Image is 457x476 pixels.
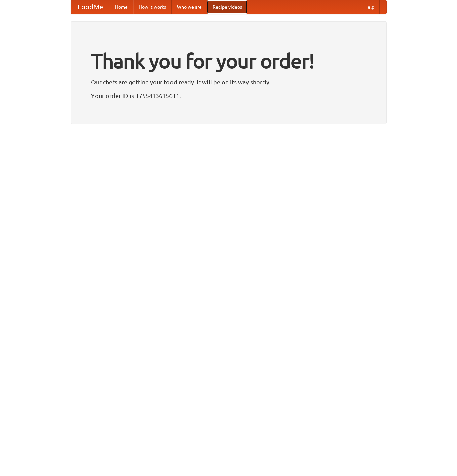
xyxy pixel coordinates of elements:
[91,90,366,101] p: Your order ID is 1755413615611.
[172,0,207,14] a: Who we are
[91,45,366,77] h1: Thank you for your order!
[110,0,133,14] a: Home
[359,0,380,14] a: Help
[207,0,247,14] a: Recipe videos
[91,77,366,87] p: Our chefs are getting your food ready. It will be on its way shortly.
[133,0,172,14] a: How it works
[71,0,110,14] a: FoodMe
